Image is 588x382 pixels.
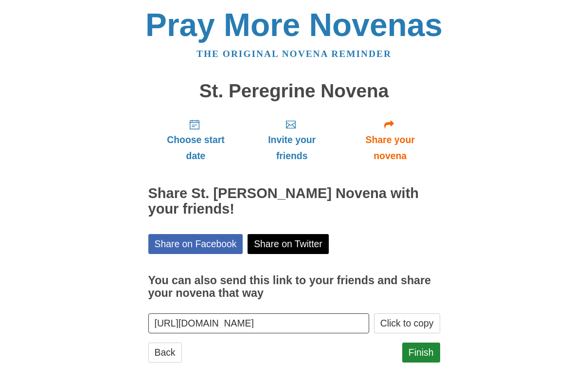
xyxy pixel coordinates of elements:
[350,132,430,164] span: Share your novena
[253,132,330,164] span: Invite your friends
[148,234,243,254] a: Share on Facebook
[145,7,443,43] a: Pray More Novenas
[402,343,440,363] a: Finish
[148,274,440,299] h3: You can also send this link to your friends and share your novena that way
[340,111,440,169] a: Share your novena
[248,234,329,254] a: Share on Twitter
[196,49,392,59] a: The original novena reminder
[148,186,440,217] h2: Share St. [PERSON_NAME] Novena with your friends!
[148,111,244,169] a: Choose start date
[148,343,182,363] a: Back
[374,313,440,333] button: Click to copy
[243,111,340,169] a: Invite your friends
[148,81,440,102] h1: St. Peregrine Novena
[158,132,234,164] span: Choose start date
